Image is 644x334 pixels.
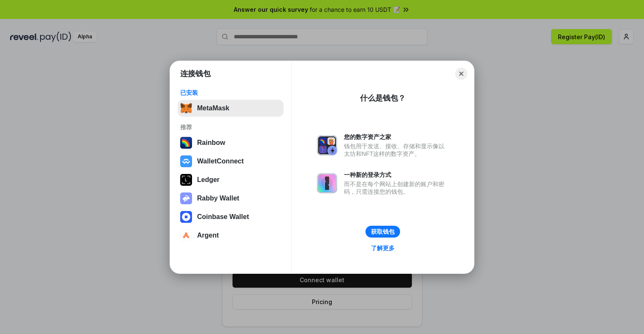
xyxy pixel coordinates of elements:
img: svg+xml,%3Csvg%20xmlns%3D%22http%3A%2F%2Fwww.w3.org%2F2000%2Fsvg%22%20fill%3D%22none%22%20viewBox... [317,173,337,193]
div: 什么是钱包？ [360,93,406,103]
h1: 连接钱包 [180,69,211,79]
button: MetaMask [178,100,284,117]
div: 钱包用于发送、接收、存储和显示像以太坊和NFT这样的数字资产。 [344,142,449,158]
div: 而不是在每个网站上创建新的账户和密码，只需连接您的钱包。 [344,180,449,195]
div: 您的数字资产之家 [344,133,449,141]
div: 已安装 [180,89,281,96]
img: svg+xml,%3Csvg%20xmlns%3D%22http%3A%2F%2Fwww.w3.org%2F2000%2Fsvg%22%20fill%3D%22none%22%20viewBox... [317,135,337,155]
button: Rainbow [178,134,284,151]
div: 了解更多 [371,244,395,252]
img: svg+xml,%3Csvg%20xmlns%3D%22http%3A%2F%2Fwww.w3.org%2F2000%2Fsvg%22%20width%3D%2228%22%20height%3... [180,174,192,186]
div: MetaMask [197,104,229,112]
button: Ledger [178,171,284,188]
img: svg+xml,%3Csvg%20width%3D%2228%22%20height%3D%2228%22%20viewBox%3D%220%200%2028%2028%22%20fill%3D... [180,155,192,167]
a: 了解更多 [366,243,400,254]
button: Coinbase Wallet [178,208,284,225]
div: Rainbow [197,139,225,147]
div: 一种新的登录方式 [344,171,449,179]
img: svg+xml,%3Csvg%20fill%3D%22none%22%20height%3D%2233%22%20viewBox%3D%220%200%2035%2033%22%20width%... [180,102,192,114]
div: Rabby Wallet [197,195,239,202]
img: svg+xml,%3Csvg%20width%3D%2228%22%20height%3D%2228%22%20viewBox%3D%220%200%2028%2028%22%20fill%3D... [180,230,192,241]
div: WalletConnect [197,158,244,165]
button: Rabby Wallet [178,190,284,207]
img: svg+xml,%3Csvg%20width%3D%2228%22%20height%3D%2228%22%20viewBox%3D%220%200%2028%2028%22%20fill%3D... [180,211,192,223]
div: Ledger [197,176,219,184]
img: svg+xml,%3Csvg%20xmlns%3D%22http%3A%2F%2Fwww.w3.org%2F2000%2Fsvg%22%20fill%3D%22none%22%20viewBox... [180,192,192,204]
button: Argent [178,227,284,244]
button: Close [455,68,467,80]
div: 获取钱包 [371,228,395,235]
div: Coinbase Wallet [197,213,249,221]
div: 推荐 [180,123,281,131]
div: Argent [197,232,219,239]
img: svg+xml,%3Csvg%20width%3D%22120%22%20height%3D%22120%22%20viewBox%3D%220%200%20120%20120%22%20fil... [180,137,192,149]
button: 获取钱包 [365,226,400,238]
button: WalletConnect [178,153,284,170]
